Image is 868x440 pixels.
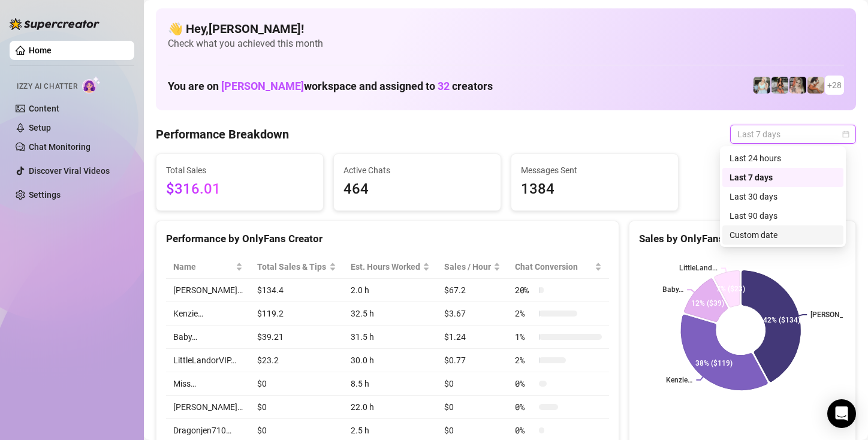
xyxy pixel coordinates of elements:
div: Est. Hours Worked [351,260,420,273]
img: AI Chatter [82,76,101,94]
span: 1 % [515,330,534,343]
span: Check what you achieved this month [168,37,844,50]
td: $0 [250,372,343,396]
h4: Performance Breakdown [156,126,289,143]
td: LittleLandorVIP… [166,349,250,372]
img: LittleLandorVIP (@littlelandorvip) [771,77,788,94]
div: Last 30 days [722,187,843,206]
img: Lizzysmooth (@lizzzzzzysmoothlight) [754,77,770,94]
div: Last 24 hours [730,152,836,165]
img: Kayla (@kaylathaylababy) [807,77,824,94]
span: Name [173,260,233,273]
span: 2 % [515,354,534,367]
td: Baby… [166,326,250,349]
div: Custom date [722,225,843,245]
td: $67.2 [437,279,508,302]
div: Last 90 days [730,209,836,222]
td: 32.5 h [343,302,437,326]
div: Last 7 days [730,171,836,184]
td: $119.2 [250,302,343,326]
div: Last 90 days [722,206,843,225]
a: Discover Viral Videos [29,166,110,176]
h1: You are on workspace and assigned to creators [168,80,493,93]
img: Miss (@misscozypeach) [789,77,806,94]
div: Last 24 hours [722,149,843,168]
span: 464 [343,178,491,201]
div: Last 7 days [722,168,843,187]
td: 2.0 h [343,279,437,302]
div: Performance by OnlyFans Creator [166,231,609,247]
span: Sales / Hour [444,260,491,273]
span: Active Chats [343,164,491,177]
td: $23.2 [250,349,343,372]
span: 2 % [515,307,534,320]
span: Izzy AI Chatter [17,81,77,92]
div: Last 30 days [730,190,836,203]
span: Chat Conversion [515,260,592,273]
th: Sales / Hour [437,255,508,279]
th: Name [166,255,250,279]
a: Chat Monitoring [29,142,91,152]
span: 0 % [515,377,534,390]
span: calendar [842,131,849,138]
th: Chat Conversion [508,255,609,279]
span: Last 7 days [737,125,849,143]
a: Setup [29,123,51,132]
td: 31.5 h [343,326,437,349]
text: Kenzie… [667,376,693,384]
td: 30.0 h [343,349,437,372]
span: 0 % [515,400,534,414]
span: 1384 [521,178,668,201]
td: $39.21 [250,326,343,349]
div: Sales by OnlyFans Creator [639,231,846,247]
td: $0 [437,372,508,396]
span: $316.01 [166,178,314,201]
a: Content [29,104,59,113]
td: 8.5 h [343,372,437,396]
h4: 👋 Hey, [PERSON_NAME] ! [168,20,844,37]
span: + 28 [827,79,842,92]
text: LittleLand... [679,264,718,273]
img: logo-BBDzfeDw.svg [10,18,100,30]
div: Open Intercom Messenger [827,399,856,428]
span: Total Sales [166,164,314,177]
td: $134.4 [250,279,343,302]
span: 0 % [515,424,534,437]
span: 20 % [515,284,534,297]
span: [PERSON_NAME] [221,80,304,92]
span: Total Sales & Tips [257,260,326,273]
td: $1.24 [437,326,508,349]
td: [PERSON_NAME]… [166,396,250,419]
td: Miss… [166,372,250,396]
text: Baby… [662,286,683,294]
span: 32 [438,80,450,92]
a: Home [29,46,52,55]
td: Kenzie… [166,302,250,326]
td: 22.0 h [343,396,437,419]
td: $0 [250,396,343,419]
td: $0.77 [437,349,508,372]
td: [PERSON_NAME]… [166,279,250,302]
span: Messages Sent [521,164,668,177]
div: Custom date [730,228,836,242]
th: Total Sales & Tips [250,255,343,279]
a: Settings [29,190,61,200]
td: $0 [437,396,508,419]
td: $3.67 [437,302,508,326]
